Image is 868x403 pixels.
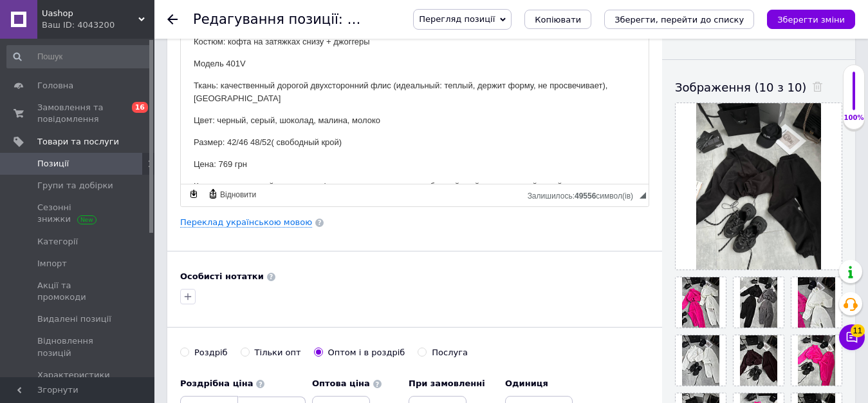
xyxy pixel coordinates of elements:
b: Особисті нотатки [180,271,264,281]
a: Зробити резервну копію зараз [187,187,201,201]
span: Категорії [37,236,78,248]
span: Замовлення та повідомлення [37,102,119,125]
div: Зображення (10 з 10) [675,79,842,95]
span: 49556 [575,192,596,201]
p: Цена: 769 грн [13,135,455,149]
span: Копіювати [535,15,581,25]
label: Одиниця [505,378,573,389]
span: Імпорт [37,258,67,270]
span: Сезонні знижки [37,202,119,225]
span: Характеристики [37,369,110,381]
span: Uashop [42,8,138,19]
div: Оптом і в роздріб [328,347,405,359]
span: Перегляд позиції [419,14,495,24]
button: Чат з покупцем11 [839,324,865,350]
button: Зберегти зміни [767,10,855,29]
span: Акції та промокоди [37,280,119,303]
div: Послуга [432,347,468,359]
div: Роздріб [194,347,228,359]
span: 11 [851,324,865,337]
p: Ткань: качественный дорогой двухсторонний флис (идеальный: теплый, держит форму, не просвечивает)... [13,57,455,84]
button: Зберегти, перейти до списку [604,10,754,29]
input: Пошук [6,45,152,68]
p: Костюм сочетающий стиль и комфорт: высокая посадка, свободный крой, современный дизайн. [PERSON_N... [13,157,455,184]
div: Повернутися назад [167,14,178,25]
p: Модель 401V [13,35,455,48]
b: Роздрібна ціна [180,378,253,388]
p: Костюм: кофта на затяжках снизу + джоггеры [13,13,455,26]
a: Відновити [206,187,258,201]
a: Переклад українською мовою [180,217,312,228]
button: Копіювати [524,10,591,29]
i: Зберегти, перейти до списку [614,15,744,25]
p: Размер: 42/46 48/52( свободный крой) [13,113,455,127]
b: Оптова ціна [312,378,370,388]
span: Головна [37,80,73,92]
iframe: Редактор, 0BF7B283-6020-4350-9199-7F81AEEDC1F1 [181,23,649,184]
span: Групи та добірки [37,180,113,192]
span: Потягніть для зміни розмірів [640,192,646,199]
span: Відновлення позицій [37,335,119,359]
i: Зберегти зміни [777,15,845,25]
span: Позиції [37,158,69,170]
div: Тільки опт [255,347,301,359]
div: 100% Якість заповнення [843,64,865,130]
span: Видалені позиції [37,313,111,325]
label: При замовленні [409,378,499,389]
div: 100% [844,113,864,123]
div: Ваш ID: 4043200 [42,19,154,31]
p: Цвет: черный, серый, шоколад, малина, молоко [13,92,455,105]
span: Відновити [218,190,256,201]
span: 16 [132,102,148,113]
span: Товари та послуги [37,136,119,148]
body: Редактор, 0BF7B283-6020-4350-9199-7F81AEEDC1F1 [13,13,455,228]
div: Кiлькiсть символiв [528,188,640,201]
